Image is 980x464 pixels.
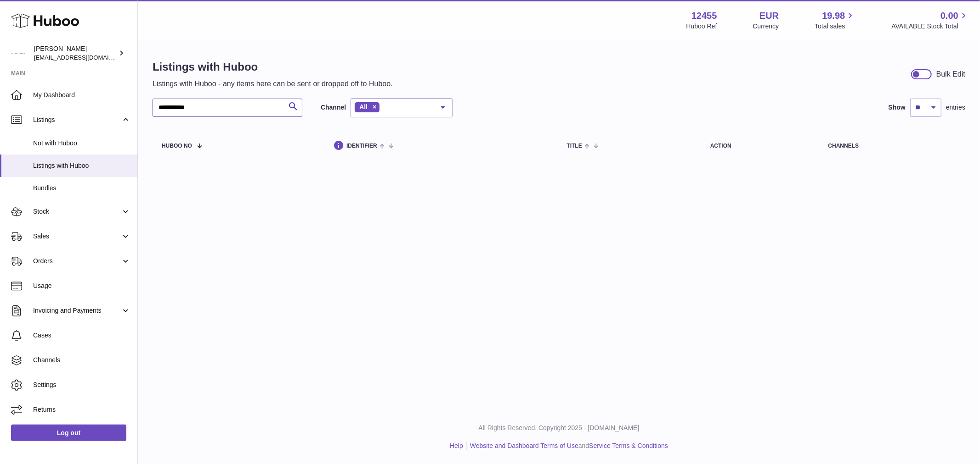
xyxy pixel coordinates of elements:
label: Show [889,103,906,112]
h1: Listings with Huboo [153,60,393,74]
li: and [467,442,668,450]
span: My Dashboard [33,91,130,99]
span: Huboo no [162,143,192,149]
span: title [567,143,582,149]
span: identifier [346,143,377,149]
a: Help [450,442,463,449]
strong: EUR [759,10,779,22]
label: Channel [321,103,346,112]
span: Not with Huboo [33,139,130,148]
span: Listings with Huboo [33,161,130,170]
span: Bundles [33,184,130,193]
span: Channels [33,356,130,365]
div: channels [828,143,956,149]
span: Invoicing and Payments [33,306,121,315]
span: Returns [33,405,130,414]
span: Total sales [815,22,855,31]
a: Website and Dashboard Terms of Use [470,442,578,449]
a: 19.98 Total sales [815,10,855,31]
span: Stock [33,207,121,216]
a: Log out [11,425,126,441]
div: Currency [753,22,779,31]
span: [EMAIL_ADDRESS][DOMAIN_NAME] [34,54,135,61]
img: internalAdmin-12455@internal.huboo.com [11,46,25,60]
span: 0.00 [940,10,958,22]
div: Huboo Ref [686,22,717,31]
span: All [359,103,368,110]
strong: 12455 [691,10,717,22]
span: Cases [33,331,130,340]
div: Bulk Edit [936,69,965,79]
span: entries [946,103,965,112]
a: Service Terms & Conditions [589,442,668,449]
p: Listings with Huboo - any items here can be sent or dropped off to Huboo. [153,79,393,89]
div: action [710,143,810,149]
a: 0.00 AVAILABLE Stock Total [891,10,969,31]
span: Settings [33,381,130,389]
p: All Rights Reserved. Copyright 2025 - [DOMAIN_NAME] [145,424,973,432]
span: AVAILABLE Stock Total [891,22,969,31]
div: [PERSON_NAME] [34,44,117,62]
span: Orders [33,257,121,265]
span: Listings [33,116,121,124]
span: Sales [33,232,121,241]
span: 19.98 [822,10,845,22]
span: Usage [33,282,130,290]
